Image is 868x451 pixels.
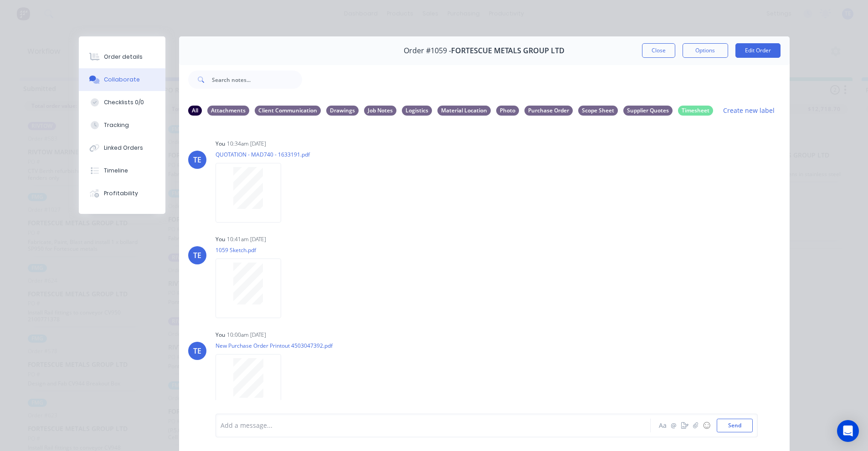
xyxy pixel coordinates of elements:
[717,419,753,432] button: Send
[188,106,202,116] div: All
[104,144,143,152] div: Linked Orders
[104,189,138,198] div: Profitability
[623,106,673,116] div: Supplier Quotes
[524,106,573,116] div: Purchase Order
[227,331,266,339] div: 10:00am [DATE]
[104,121,129,129] div: Tracking
[227,235,266,243] div: 10:41am [DATE]
[451,46,565,55] span: FORTESCUE METALS GROUP LTD
[79,46,165,68] button: Order details
[216,246,290,254] p: 1059 Sketch.pdf
[216,235,225,243] div: You
[79,182,165,205] button: Profitability
[255,106,321,116] div: Client Communication
[404,46,451,55] span: Order #1059 -
[657,420,668,431] button: Aa
[437,106,491,116] div: Material Location
[104,76,140,84] div: Collaborate
[837,420,859,442] div: Open Intercom Messenger
[79,68,165,91] button: Collaborate
[678,106,713,116] div: Timesheet
[193,250,201,261] div: TE
[496,106,519,116] div: Photo
[79,137,165,159] button: Linked Orders
[216,331,225,339] div: You
[216,342,333,350] p: New Purchase Order Printout 4503047392.pdf
[701,420,712,431] button: ☺
[735,43,781,58] button: Edit Order
[207,106,249,116] div: Attachments
[668,420,679,431] button: @
[227,140,266,148] div: 10:34am [DATE]
[104,53,143,61] div: Order details
[216,140,225,148] div: You
[104,98,144,106] div: Checklists 0/0
[364,106,396,116] div: Job Notes
[719,104,780,117] button: Create new label
[578,106,618,116] div: Scope Sheet
[79,159,165,182] button: Timeline
[104,167,128,175] div: Timeline
[193,345,201,356] div: TE
[683,43,728,58] button: Options
[642,43,675,58] button: Close
[79,91,165,114] button: Checklists 0/0
[216,151,310,158] p: QUOTATION - MAD740 - 1633191.pdf
[79,114,165,137] button: Tracking
[402,106,432,116] div: Logistics
[212,71,302,89] input: Search notes...
[193,154,201,165] div: TE
[326,106,359,116] div: Drawings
